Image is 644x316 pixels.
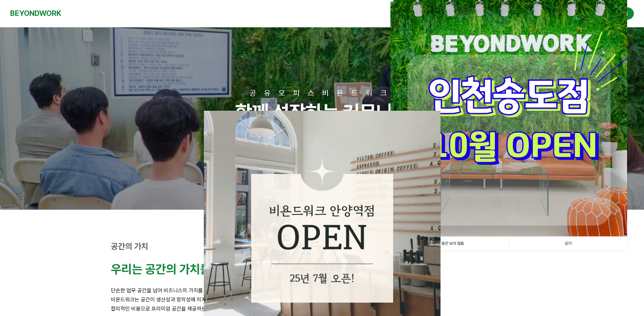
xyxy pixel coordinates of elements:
[111,241,148,251] strong: 공간의 가치
[111,286,533,295] p: 단순한 업무 공간을 넘어 비즈니스의 가치를 높이는 영감의 공간을 만듭니다.
[111,262,258,276] strong: 우리는 공간의 가치를 높입니다.
[390,237,509,251] a: 1일 동안 보지 않음
[111,295,533,304] p: 비욘드워크는 공간이 생산성과 창의성에 미치는 영향을 잘 알고 있습니다.
[10,7,61,20] a: BEYONDWORK
[111,304,533,313] p: 합리적인 비용으로 프리미엄 공간을 제공하는 것이 비욘드워크의 철학입니다.
[509,237,627,251] a: 닫기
